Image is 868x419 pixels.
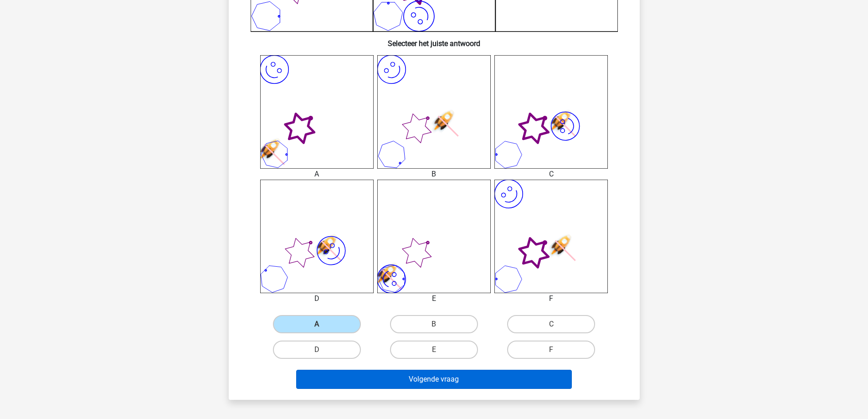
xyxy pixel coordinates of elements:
label: B [390,315,478,333]
div: A [253,169,380,180]
div: E [370,293,498,304]
div: D [253,293,380,304]
label: D [273,341,361,359]
button: Volgende vraag [296,370,572,389]
label: F [507,341,595,359]
label: A [273,315,361,333]
div: B [370,169,498,180]
label: C [507,315,595,333]
div: C [488,169,615,180]
div: F [488,293,615,304]
h6: Selecteer het juiste antwoord [243,32,625,48]
label: E [390,341,478,359]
